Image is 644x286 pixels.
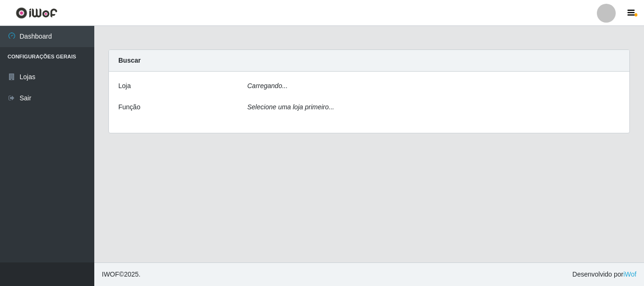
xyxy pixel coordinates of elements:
[623,270,636,278] a: iWof
[102,270,119,278] span: IWOF
[118,57,140,64] strong: Buscar
[248,82,288,90] i: Carregando...
[248,103,334,111] i: Selecione uma loja primeiro...
[118,81,131,91] label: Loja
[572,270,636,279] span: Desenvolvido por
[118,102,140,112] label: Função
[102,270,140,279] span: © 2025 .
[16,7,58,19] img: CoreUI Logo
